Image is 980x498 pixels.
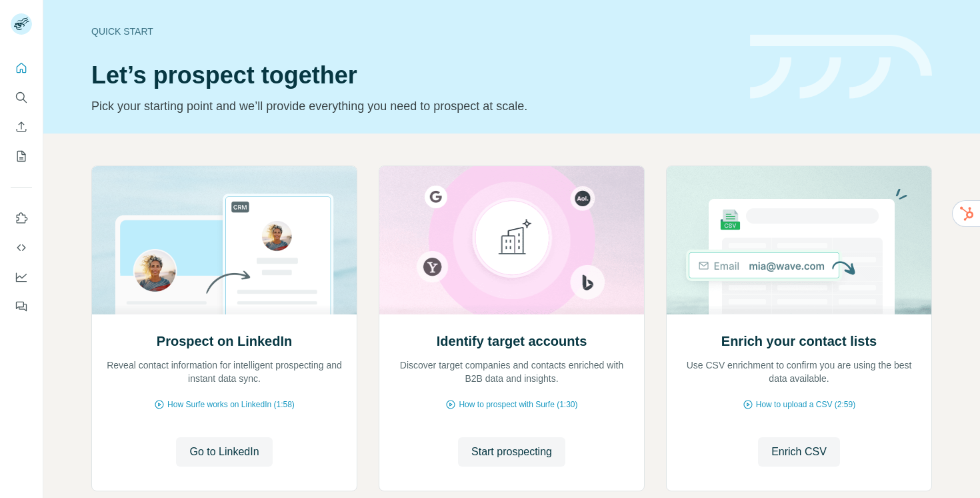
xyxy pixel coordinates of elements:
img: Prospect on LinkedIn [91,166,357,314]
h1: Let’s prospect together [91,62,734,89]
h2: Identify target accounts [437,332,587,350]
p: Use CSV enrichment to confirm you are using the best data available. [680,358,918,385]
span: How to upload a CSV (2:59) [756,399,855,411]
button: My lists [11,144,32,168]
span: How to prospect with Surfe (1:30) [459,399,577,411]
button: Go to LinkedIn [176,437,272,467]
button: Use Surfe on LinkedIn [11,206,32,230]
img: banner [750,35,932,99]
span: Start prospecting [471,444,552,460]
button: Enrich CSV [11,115,32,139]
p: Pick your starting point and we’ll provide everything you need to prospect at scale. [91,97,734,115]
button: Feedback [11,294,32,318]
h2: Enrich your contact lists [721,332,877,350]
button: Search [11,85,32,109]
button: Quick start [11,56,32,80]
span: Enrich CSV [771,444,827,460]
h2: Prospect on LinkedIn [157,332,292,350]
div: Quick start [91,25,734,38]
button: Use Surfe API [11,236,32,260]
img: Identify target accounts [379,166,645,314]
button: Start prospecting [458,437,565,467]
button: Dashboard [11,265,32,289]
button: Enrich CSV [758,437,840,467]
img: Enrich your contact lists [666,166,932,314]
span: Go to LinkedIn [189,444,259,460]
span: How Surfe works on LinkedIn (1:58) [167,399,295,411]
p: Discover target companies and contacts enriched with B2B data and insights. [393,358,631,385]
p: Reveal contact information for intelligent prospecting and instant data sync. [105,358,343,385]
